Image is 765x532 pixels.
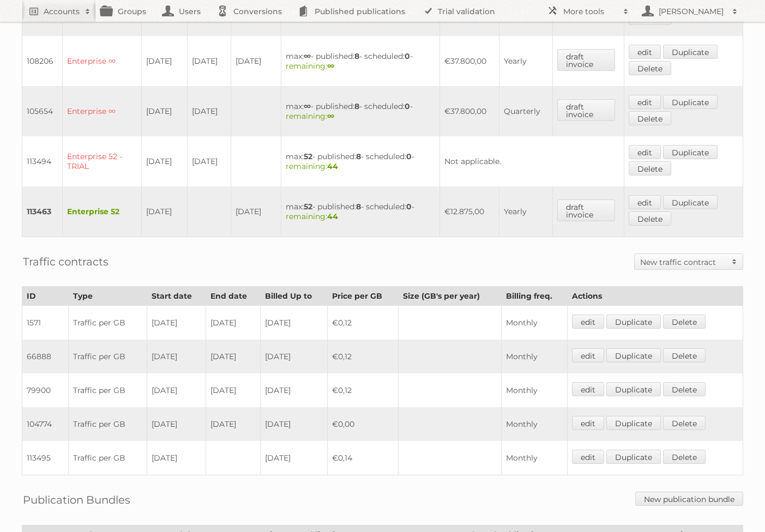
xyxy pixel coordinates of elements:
[63,36,142,86] td: Enterprise ∞
[142,36,188,86] td: [DATE]
[663,416,706,430] a: Delete
[206,407,261,441] td: [DATE]
[663,145,718,159] a: Duplicate
[68,407,147,441] td: Traffic per GB
[406,152,412,161] strong: 0
[439,186,499,237] td: €12.875,00
[261,441,328,475] td: [DATE]
[499,186,552,237] td: Yearly
[328,340,399,373] td: €0,12
[188,136,231,186] td: [DATE]
[328,407,399,441] td: €0,00
[354,51,359,61] strong: 8
[328,441,399,475] td: €0,14
[406,202,412,211] strong: 0
[206,340,261,373] td: [DATE]
[261,287,328,306] th: Billed Up to
[405,51,410,61] strong: 0
[629,61,671,75] a: Delete
[327,111,334,121] strong: ∞
[261,407,328,441] td: [DATE]
[663,382,706,396] a: Delete
[286,61,334,71] span: remaining:
[22,36,63,86] td: 108206
[499,36,552,86] td: Yearly
[188,36,231,86] td: [DATE]
[501,340,568,373] td: Monthly
[629,211,671,226] a: Delete
[147,407,206,441] td: [DATE]
[439,86,499,136] td: €37.800,00
[142,86,188,136] td: [DATE]
[572,348,604,362] a: edit
[663,348,706,362] a: Delete
[629,95,661,109] a: edit
[231,186,281,237] td: [DATE]
[206,287,261,306] th: End date
[328,373,399,407] td: €0,12
[44,6,80,17] h2: Accounts
[501,407,568,441] td: Monthly
[501,441,568,475] td: Monthly
[356,152,361,161] strong: 8
[22,287,69,306] th: ID
[629,145,661,159] a: edit
[327,61,334,71] strong: ∞
[142,136,188,186] td: [DATE]
[147,373,206,407] td: [DATE]
[63,136,142,186] td: Enterprise 52 - TRIAL
[23,253,109,270] h2: Traffic contracts
[656,6,727,17] h2: [PERSON_NAME]
[68,340,147,373] td: Traffic per GB
[563,6,618,17] h2: More tools
[286,111,334,121] span: remaining:
[63,86,142,136] td: Enterprise ∞
[63,186,142,237] td: Enterprise 52
[606,416,661,430] a: Duplicate
[663,315,706,329] a: Delete
[22,306,69,340] td: 1571
[572,416,604,430] a: edit
[206,373,261,407] td: [DATE]
[606,348,661,362] a: Duplicate
[663,45,718,59] a: Duplicate
[22,186,63,237] td: 113463
[501,373,568,407] td: Monthly
[499,86,552,136] td: Quarterly
[399,287,501,306] th: Size (GB's per year)
[304,152,312,161] strong: 52
[261,373,328,407] td: [DATE]
[22,86,63,136] td: 105654
[606,315,661,329] a: Duplicate
[304,51,311,61] strong: ∞
[354,101,359,111] strong: 8
[68,306,147,340] td: Traffic per GB
[635,254,743,269] a: New traffic contract
[147,340,206,373] td: [DATE]
[663,450,706,464] a: Delete
[281,86,440,136] td: max: - published: - scheduled: -
[568,287,743,306] th: Actions
[281,136,440,186] td: max: - published: - scheduled: -
[327,161,338,171] strong: 44
[22,441,69,475] td: 113495
[572,382,604,396] a: edit
[606,382,661,396] a: Duplicate
[635,492,743,506] a: New publication bundle
[281,186,440,237] td: max: - published: - scheduled: -
[68,287,147,306] th: Type
[147,306,206,340] td: [DATE]
[23,492,130,508] h2: Publication Bundles
[629,111,671,125] a: Delete
[629,161,671,176] a: Delete
[663,95,718,109] a: Duplicate
[726,254,743,269] span: Toggle
[557,49,615,71] a: draft invoice
[572,315,604,329] a: edit
[629,45,661,59] a: edit
[231,36,281,86] td: [DATE]
[22,407,69,441] td: 104774
[439,136,624,186] td: Not applicable.
[206,306,261,340] td: [DATE]
[328,287,399,306] th: Price per GB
